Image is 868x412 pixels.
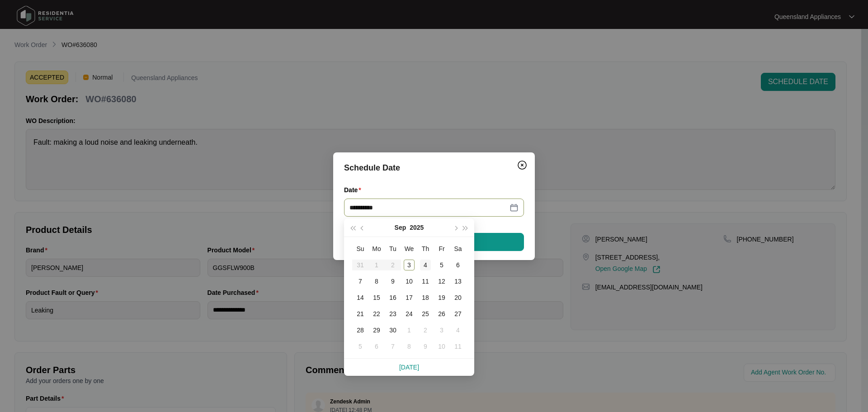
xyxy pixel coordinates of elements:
td: 2025-10-10 [434,338,450,355]
div: 18 [420,292,431,303]
div: 8 [371,276,382,287]
td: 2025-09-30 [385,322,401,338]
div: 9 [387,276,398,287]
th: Th [417,241,434,257]
div: 16 [387,292,398,303]
td: 2025-09-17 [401,289,417,306]
div: 6 [453,260,463,270]
th: Mo [368,241,385,257]
input: Date [349,203,508,213]
td: 2025-09-11 [417,273,434,289]
td: 2025-10-11 [450,338,466,355]
div: 5 [436,260,447,270]
div: 4 [420,260,431,270]
div: 21 [355,308,366,319]
button: 2025 [410,218,424,237]
td: 2025-10-07 [385,338,401,355]
td: 2025-10-02 [417,322,434,338]
td: 2025-09-08 [368,273,385,289]
td: 2025-10-05 [352,338,368,355]
td: 2025-10-09 [417,338,434,355]
td: 2025-09-28 [352,322,368,338]
td: 2025-09-19 [434,289,450,306]
td: 2025-09-21 [352,306,368,322]
div: 27 [453,308,463,319]
div: 19 [436,292,447,303]
div: 20 [453,292,463,303]
td: 2025-09-07 [352,273,368,289]
td: 2025-09-24 [401,306,417,322]
td: 2025-10-08 [401,338,417,355]
div: 11 [453,341,463,352]
th: We [401,241,417,257]
td: 2025-09-04 [417,257,434,273]
td: 2025-09-14 [352,289,368,306]
div: 30 [387,325,398,336]
div: 14 [355,292,366,303]
div: 7 [355,276,366,287]
td: 2025-09-06 [450,257,466,273]
div: 10 [436,341,447,352]
div: 17 [404,292,415,303]
td: 2025-09-03 [401,257,417,273]
img: closeCircle [517,160,528,170]
td: 2025-10-04 [450,322,466,338]
div: 3 [404,260,415,270]
div: 22 [371,308,382,319]
td: 2025-09-25 [417,306,434,322]
button: Sep [395,218,406,237]
div: 3 [436,325,447,336]
td: 2025-10-01 [401,322,417,338]
div: 9 [420,341,431,352]
div: 26 [436,308,447,319]
div: 4 [453,325,463,336]
div: 29 [371,325,382,336]
div: Schedule Date [344,161,524,174]
div: 10 [404,276,415,287]
div: 1 [404,325,415,336]
td: 2025-09-12 [434,273,450,289]
td: 2025-09-18 [417,289,434,306]
div: 7 [387,341,398,352]
td: 2025-09-09 [385,273,401,289]
td: 2025-10-03 [434,322,450,338]
div: 25 [420,308,431,319]
td: 2025-09-29 [368,322,385,338]
a: [DATE] [399,364,419,371]
div: 11 [420,276,431,287]
div: 28 [355,325,366,336]
td: 2025-09-15 [368,289,385,306]
td: 2025-09-22 [368,306,385,322]
div: 5 [355,341,366,352]
td: 2025-09-16 [385,289,401,306]
th: Tu [385,241,401,257]
td: 2025-09-26 [434,306,450,322]
td: 2025-09-10 [401,273,417,289]
td: 2025-09-20 [450,289,466,306]
th: Fr [434,241,450,257]
div: 2 [420,325,431,336]
div: 23 [387,308,398,319]
div: 24 [404,308,415,319]
div: 6 [371,341,382,352]
div: 8 [404,341,415,352]
th: Sa [450,241,466,257]
label: Date [344,185,365,194]
td: 2025-09-27 [450,306,466,322]
td: 2025-09-05 [434,257,450,273]
td: 2025-09-13 [450,273,466,289]
td: 2025-10-06 [368,338,385,355]
th: Su [352,241,368,257]
div: 15 [371,292,382,303]
td: 2025-09-23 [385,306,401,322]
div: 13 [453,276,463,287]
button: Close [515,158,529,172]
div: 12 [436,276,447,287]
